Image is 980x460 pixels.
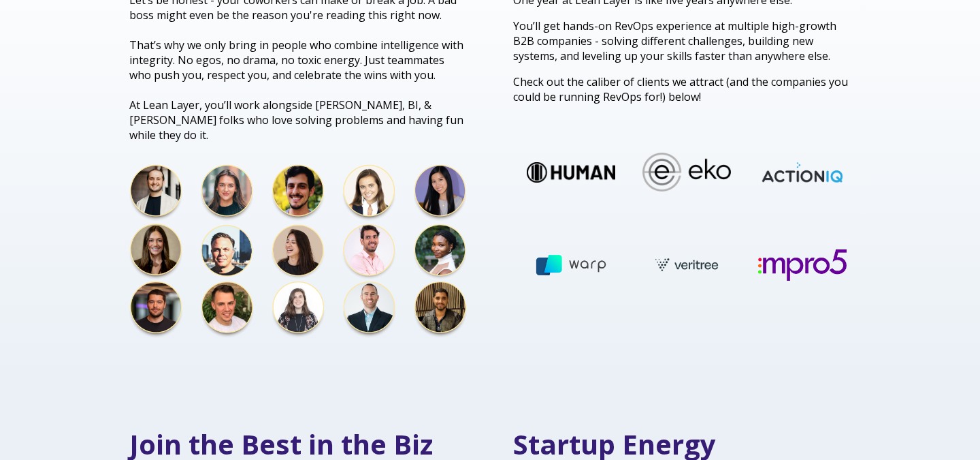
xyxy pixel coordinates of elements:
[129,37,463,82] span: That’s why we only bring in people who combine intelligence with integrity. No egos, no drama, no...
[472,162,561,183] img: Human
[595,247,684,283] img: warp ai
[819,159,908,185] img: OpenWeb
[711,245,800,284] img: veritree
[513,18,851,63] p: You’ll get hands-on RevOps experience at multiple high-growth B2B companies - solving different c...
[129,164,467,340] img: Team Photos for WEbsite (4)
[480,250,568,280] img: Three Link Solutions
[827,249,915,281] img: mpro5
[704,161,792,184] img: ActionIQ
[129,97,463,142] span: At Lean Layer, you’ll work alongside [PERSON_NAME], BI, & [PERSON_NAME] folks who love solving pr...
[513,74,851,104] p: Check out the caliber of clients we attract (and the companies you could be running RevOps for!) ...
[588,153,676,191] img: Eko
